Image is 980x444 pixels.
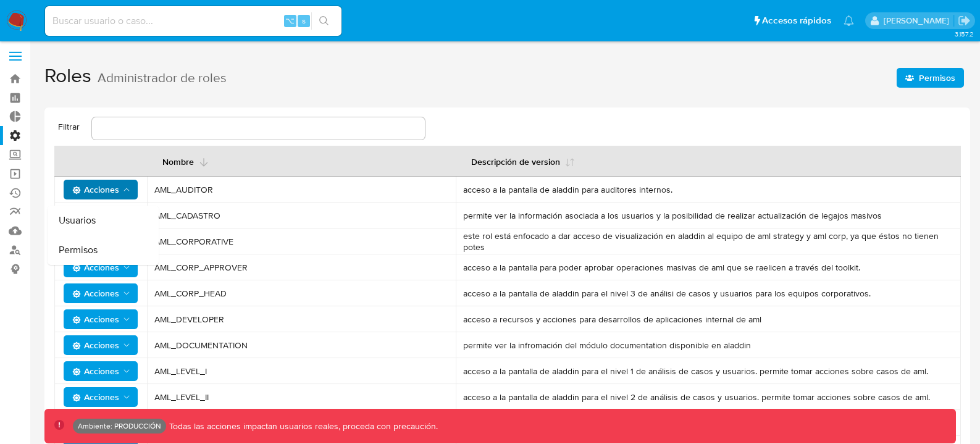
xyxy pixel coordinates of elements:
button: search-icon [311,12,337,30]
span: s [302,15,306,27]
p: pio.zecchi@mercadolibre.com [884,15,953,27]
p: Todas las acciones impactan usuarios reales, proceda con precaución. [166,421,438,432]
a: Notificaciones [844,15,854,26]
p: Ambiente: PRODUCCIÓN [78,424,161,429]
input: Buscar usuario o caso... [45,13,341,29]
a: Salir [958,14,971,27]
span: ⌥ [285,15,295,27]
span: Accesos rápidos [762,14,831,27]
